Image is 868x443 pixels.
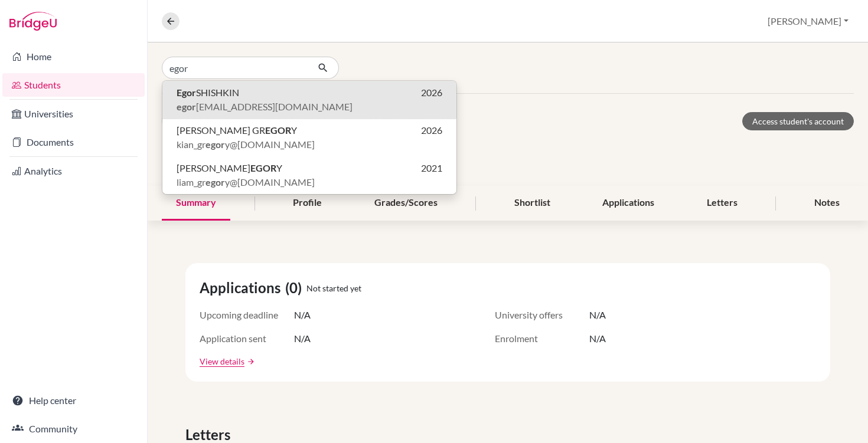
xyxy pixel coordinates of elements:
div: Grades/Scores [360,186,452,221]
div: Notes [800,186,854,221]
span: Enrolment [495,332,589,346]
div: Applications [588,186,668,221]
span: N/A [589,308,606,322]
a: Home [2,45,145,68]
span: [PERSON_NAME] Y [177,161,282,175]
span: liam_gr y@[DOMAIN_NAME] [177,175,315,189]
button: [PERSON_NAME]EGORY2021liam_gregory@[DOMAIN_NAME] [162,156,456,194]
div: Summary [162,186,230,221]
button: EgorSHISHKIN2026egor[EMAIL_ADDRESS][DOMAIN_NAME] [162,81,456,119]
span: N/A [294,332,311,346]
span: Not started yet [306,282,361,294]
b: EGOR [250,162,276,173]
div: Shortlist [500,186,564,221]
a: Students [2,73,145,97]
b: egor [205,176,225,188]
input: Find student by name... [162,57,308,79]
button: [PERSON_NAME] [762,10,854,32]
a: Analytics [2,159,145,183]
a: arrow_forward [244,357,255,366]
span: kian_gr y@[DOMAIN_NAME] [177,137,315,152]
b: egor [177,101,196,112]
div: Profile [279,186,336,221]
b: EGOR [265,124,291,136]
a: Help center [2,389,145,412]
span: SHISHKIN [177,86,239,100]
img: Bridge-U [9,12,57,31]
a: Community [2,417,145,441]
button: [PERSON_NAME] GREGORY2026kian_gregory@[DOMAIN_NAME] [162,119,456,156]
span: N/A [294,308,311,322]
a: Access student's account [742,112,854,130]
div: Letters [693,186,752,221]
span: N/A [589,332,606,346]
span: Applications [200,277,285,298]
a: View details [200,355,244,367]
span: 2021 [421,161,442,175]
span: 2026 [421,86,442,100]
a: Universities [2,102,145,126]
span: [EMAIL_ADDRESS][DOMAIN_NAME] [177,100,353,114]
span: University offers [495,308,589,322]
span: (0) [285,277,306,298]
a: Documents [2,130,145,154]
span: 2026 [421,123,442,137]
span: [PERSON_NAME] GR Y [177,123,297,137]
span: Upcoming deadline [200,308,294,322]
b: Egor [177,87,196,98]
b: egor [205,139,225,150]
span: Application sent [200,332,294,346]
